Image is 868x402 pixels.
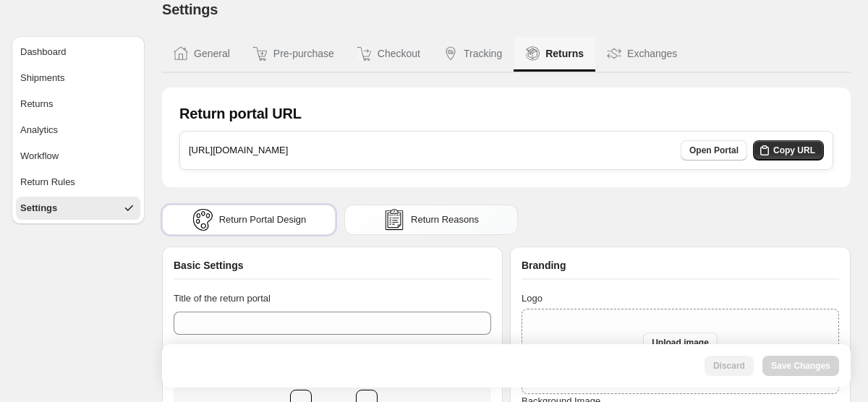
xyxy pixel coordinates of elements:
[689,145,739,156] span: Open Portal
[357,46,372,61] img: Checkout icon
[522,293,542,304] span: Logo
[432,37,514,72] button: Tracking
[16,145,140,168] button: Workflow
[595,37,689,72] button: Exchanges
[643,333,718,353] button: Upload image
[16,197,140,220] button: Settings
[179,105,302,122] h1: Return portal URL
[20,201,57,215] span: Settings
[20,71,64,85] span: Shipments
[753,140,824,161] button: Copy URL
[607,46,621,61] img: Exchanges icon
[174,291,491,306] h3: Title of the return portal
[652,337,709,348] span: Upload image
[514,37,595,72] button: Returns
[383,209,405,231] img: reasons icon
[522,258,839,280] div: Branding
[20,175,75,189] span: Return Rules
[681,140,747,161] a: Open Portal
[20,45,67,59] span: Dashboard
[174,46,188,61] img: General icon
[443,46,458,61] img: Tracking icon
[162,37,242,72] button: General
[20,123,58,137] span: Analytics
[16,67,140,90] button: Shipments
[773,145,815,156] span: Copy URL
[189,143,288,158] h3: [URL][DOMAIN_NAME]
[174,258,491,280] div: Basic Settings
[219,213,307,227] span: Return Portal Design
[411,213,479,227] span: Return Reasons
[192,209,213,231] img: portal icon
[525,46,540,61] img: Returns icon
[20,97,54,111] span: Returns
[162,1,218,17] span: Settings
[242,37,346,72] button: Pre-purchase
[16,171,140,194] button: Return Rules
[16,40,140,64] button: Dashboard
[346,37,432,72] button: Checkout
[20,149,59,163] span: Workflow
[16,93,140,116] button: Returns
[16,119,140,142] button: Analytics
[253,46,268,61] img: Pre-purchase icon
[174,341,491,355] h3: Colors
